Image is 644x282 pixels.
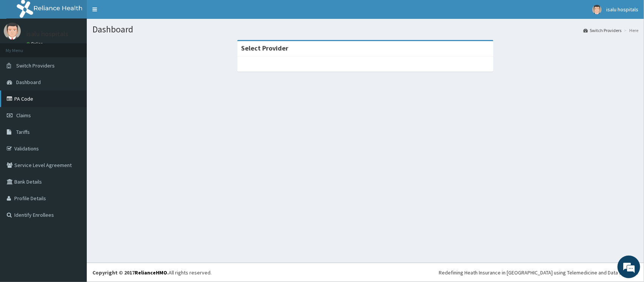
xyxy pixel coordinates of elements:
[241,44,288,52] strong: Select Provider
[606,6,638,13] span: isalu hospitals
[16,62,55,69] span: Switch Providers
[439,269,638,276] div: Redefining Heath Insurance in [GEOGRAPHIC_DATA] using Telemedicine and Data Science!
[92,269,169,276] strong: Copyright © 2017 .
[16,112,31,119] span: Claims
[26,31,68,37] p: isalu hospitals
[87,263,644,282] footer: All rights reserved.
[592,5,602,14] img: User Image
[4,23,21,40] img: User Image
[583,27,621,34] a: Switch Providers
[135,269,167,276] a: RelianceHMO
[26,41,45,46] a: Online
[622,27,638,34] li: Here
[16,79,41,86] span: Dashboard
[16,129,30,135] span: Tariffs
[92,25,638,34] h1: Dashboard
